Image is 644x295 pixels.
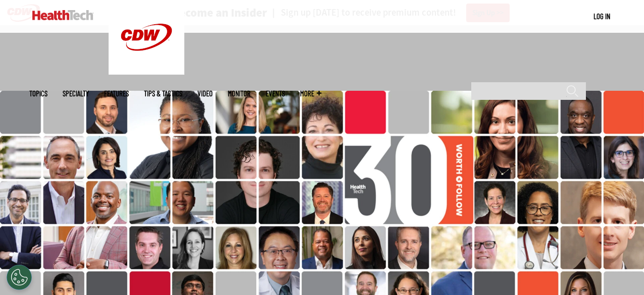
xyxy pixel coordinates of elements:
span: Topics [29,90,47,97]
a: Features [104,90,129,97]
button: Open Preferences [7,265,32,290]
a: Video [197,90,213,97]
div: User menu [593,11,610,22]
a: CDW [109,67,184,77]
a: MonITor [228,90,251,97]
div: Cookies Settings [7,265,32,290]
a: Log in [593,12,610,21]
a: Tips & Tactics [144,90,182,97]
span: More [300,90,321,97]
a: Events [266,90,285,97]
span: Specialty [63,90,89,97]
img: Home [32,10,93,20]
